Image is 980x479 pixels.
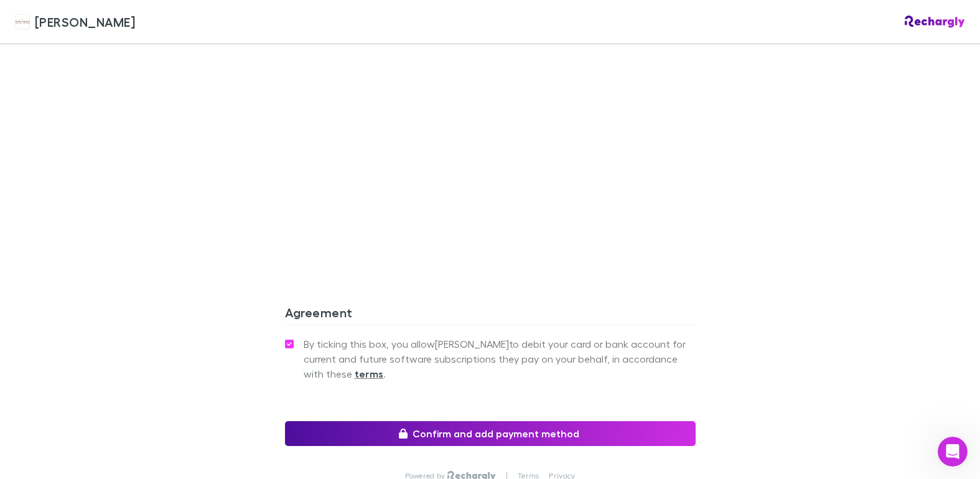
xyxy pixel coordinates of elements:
img: Rechargly Logo [905,16,965,28]
button: Confirm and add payment method [285,421,696,446]
iframe: Intercom live chat [938,437,968,467]
span: [PERSON_NAME] [35,12,135,31]
span: By ticking this box, you allow [PERSON_NAME] to debit your card or bank account for current and f... [304,337,696,381]
img: Hales Douglass's Logo [15,14,30,29]
h3: Agreement [285,305,696,325]
strong: terms [355,368,384,380]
